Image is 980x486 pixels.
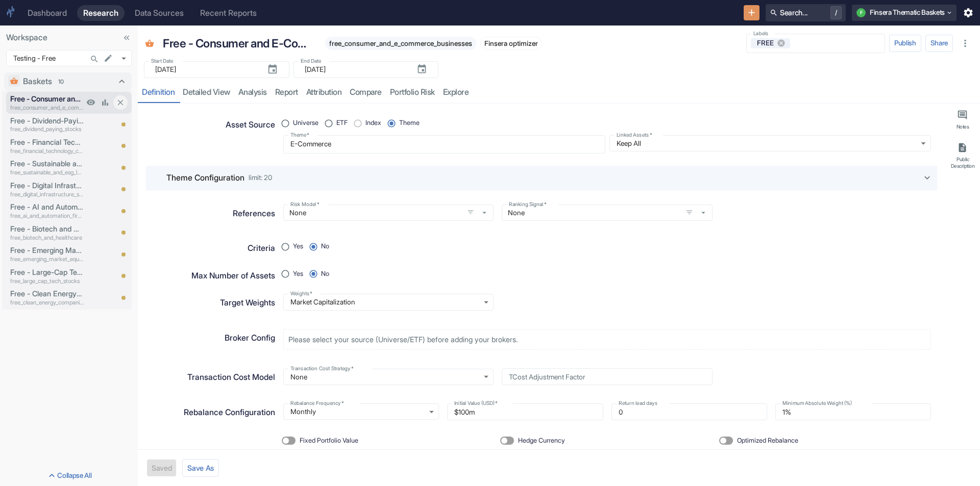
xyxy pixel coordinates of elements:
[146,166,937,190] div: Theme Configurationlimit: 20
[194,5,263,21] a: Recent Reports
[151,57,174,65] label: Start Date
[399,118,420,128] span: Theme
[464,206,477,218] button: open filters
[119,31,134,45] button: Collapse Sidebar
[609,135,932,151] div: Keep All
[290,131,309,139] label: Theme
[200,8,257,18] div: Recent Reports
[301,57,322,65] label: End Date
[10,223,84,242] a: Free - Biotech and Healthcarefree_biotech_and_healthcare
[77,5,125,21] a: Research
[10,234,84,242] p: free_biotech_and_healthcare
[10,104,84,112] p: free_consumer_and_e_commerce_businesses
[300,436,358,446] span: Fixed Portfolio Value
[283,116,428,131] div: position
[293,269,303,279] span: Yes
[10,212,84,220] p: free_ai_and_automation_firms
[852,5,957,21] button: FFinsera Thematic Baskets
[10,93,84,105] p: Free - Consumer and E-Commerce Businesses
[889,35,921,52] button: Publish
[10,158,84,176] a: Free - Sustainable and ESG Leadersfree_sustainable_and_esg_leaders
[83,8,118,18] div: Research
[283,294,494,310] div: Market Capitalization
[187,371,275,383] p: Transaction Cost Model
[10,125,84,134] p: free_dividend_paying_stocks
[290,399,344,407] label: Rebalance Frequency
[2,468,136,484] button: Collapse All
[233,208,275,220] p: References
[290,200,319,208] label: Risk Model
[10,93,84,112] a: Free - Consumer and E-Commerce Businessesfree_consumer_and_e_commerce_businesses
[509,200,547,208] label: Ranking Signal
[87,52,102,66] button: Search...
[947,106,978,134] button: Notes
[10,277,84,286] p: free_large_cap_tech_stocks
[925,35,953,52] button: Share
[10,288,84,306] a: Free - Clean Energy Companiesfree_clean_energy_companies
[145,39,154,50] span: Basket
[766,4,846,21] button: Search.../
[10,267,84,285] a: Free - Large-Cap Tech Stocksfree_large_cap_tech_stocks
[10,245,84,263] a: Free - Emerging Market Equitiesfree_emerging_market_equities
[321,269,329,279] span: No
[365,118,381,128] span: Index
[10,180,84,191] p: Free - Digital Infrastructure Stocks
[225,332,275,344] p: Broker Config
[751,38,791,48] div: FREE
[84,95,98,110] a: View Preview
[283,369,494,385] div: None
[518,436,565,446] span: Hedge Currency
[226,119,275,131] p: Asset Source
[10,288,84,299] p: Free - Clean Energy Companies
[10,115,84,126] p: Free - Dividend-Paying Stocks
[283,403,439,420] div: Monthly
[6,50,132,66] div: Testing - Free
[683,206,695,218] button: open filters
[10,158,84,169] p: Free - Sustainable and ESG Leaders
[325,39,476,47] span: free_consumer_and_e_commerce_businesses
[10,180,84,198] a: Free - Digital Infrastructure Stocksfree_digital_infrastructure_stocks
[10,168,84,177] p: free_sustainable_and_esg_leaders
[619,399,657,407] label: Return lead days
[55,78,67,86] span: 10
[290,139,598,149] textarea: E-Commerce
[10,190,84,199] p: free_digital_infrastructure_stocks
[283,239,337,254] div: position
[293,242,303,251] span: Yes
[10,147,84,156] p: free_financial_technology_companies
[288,334,518,345] p: Please select your source (Universe/ETF) before adding your brokers.
[336,118,348,128] span: ETF
[283,267,337,282] div: position
[113,95,128,110] button: Close item
[10,255,84,264] p: free_emerging_market_equities
[10,245,84,256] p: Free - Emerging Market Equities
[4,72,132,91] div: Baskets10
[10,298,84,307] p: free_clean_energy_companies
[101,51,115,65] button: edit
[155,61,259,78] input: yyyy-mm-dd
[10,137,84,148] p: Free - Financial Technology Companies
[116,98,125,107] svg: Close item
[386,82,439,103] a: Portfolio Risk
[753,38,780,48] span: FREE
[10,201,84,220] a: Free - AI and Automation Firmsfree_ai_and_automation_firms
[220,297,275,309] p: Target Weights
[346,82,386,103] a: compare
[454,399,498,407] label: Initial Value (USD)
[10,115,84,134] a: Free - Dividend-Paying Stocksfree_dividend_paying_stocks
[321,242,329,251] span: No
[138,82,980,103] div: resource tabs
[302,82,346,103] a: attribution
[10,137,84,155] a: Free - Financial Technology Companiesfree_financial_technology_companies
[21,5,73,21] a: Dashboard
[10,201,84,213] p: Free - AI and Automation Firms
[129,5,190,21] a: Data Sources
[753,30,768,37] label: Labels
[737,436,798,446] span: Optimized Rebalance
[234,82,271,103] a: analysis
[249,174,272,182] span: limit: 20
[290,290,312,297] label: Weights
[481,39,542,47] span: Finsera optimizer
[617,131,652,139] label: Linked Assets
[135,8,184,18] div: Data Sources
